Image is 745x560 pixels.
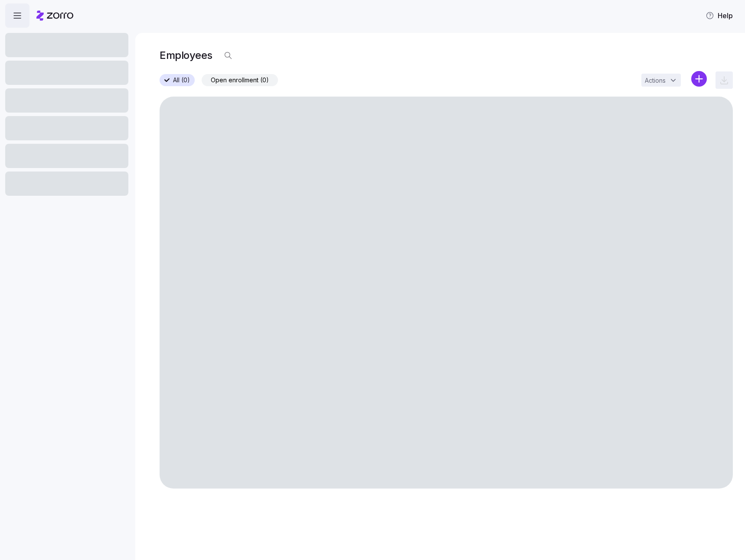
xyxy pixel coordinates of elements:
span: All (0) [173,74,190,86]
h1: Employees [160,49,212,62]
svg: add icon [691,71,707,87]
button: Actions [641,74,681,87]
span: Actions [645,78,666,84]
span: Help [706,10,733,21]
span: Open enrollment (0) [211,74,269,86]
button: Help [699,7,740,24]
